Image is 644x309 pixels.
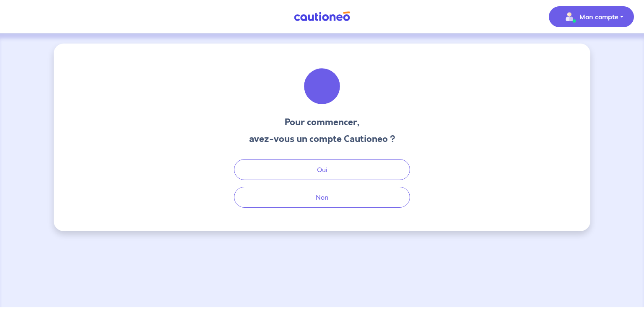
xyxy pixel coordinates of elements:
img: illu_welcome.svg [299,64,345,109]
button: Non [234,187,410,208]
button: Oui [234,159,410,180]
img: illu_account_valid_menu.svg [563,10,576,23]
h3: avez-vous un compte Cautioneo ? [249,132,395,146]
button: illu_account_valid_menu.svgMon compte [549,6,634,27]
p: Mon compte [579,12,618,22]
img: Cautioneo [291,11,353,22]
h3: Pour commencer, [249,116,395,129]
